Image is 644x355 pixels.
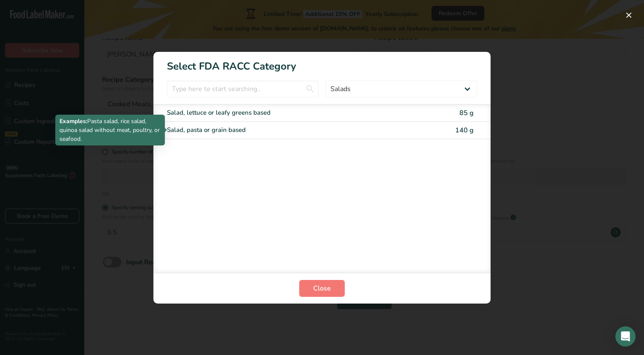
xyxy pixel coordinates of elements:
[153,52,491,74] h1: Select FDA RACC Category
[167,108,406,118] div: Salad, lettuce or leafy greens based
[455,126,474,135] span: 140 g
[167,125,406,135] div: Salad, pasta or grain based
[299,280,345,297] button: Close
[59,117,87,125] b: Examples:
[59,117,161,143] p: Pasta salad, rice salad, quinoa salad without meat, poultry, or seafood.
[615,326,636,347] div: Open Intercom Messenger
[167,81,319,97] input: Type here to start searching..
[313,283,331,293] span: Close
[459,108,474,118] span: 85 g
